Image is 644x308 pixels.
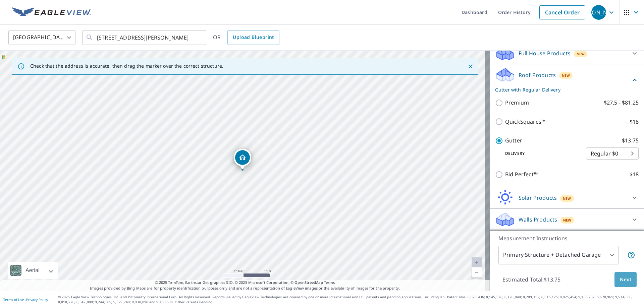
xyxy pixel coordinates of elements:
img: EV Logo [12,7,91,17]
div: [GEOGRAPHIC_DATA] [8,28,75,47]
p: Roof Products [519,71,556,79]
span: Next [620,275,631,284]
div: Primary Structure + Detached Garage [498,246,619,264]
span: New [577,51,585,57]
p: $27.5 - $81.25 [604,99,639,107]
div: Roof ProductsNewGutter with Regular Delivery [495,67,639,93]
span: New [563,196,571,201]
p: Check that the address is accurate, then drag the marker over the correct structure. [30,63,223,69]
a: Privacy Policy [26,297,48,302]
a: Current Level 20, Zoom In Disabled [472,257,482,267]
a: Cancel Order [539,5,585,19]
p: | [3,298,48,302]
button: Next [614,272,637,287]
p: Premium [505,99,529,107]
p: Full House Products [519,49,571,57]
p: $13.75 [622,136,639,145]
span: Your report will include the primary structure and a detached garage if one exists. [627,251,635,259]
p: Measurement Instructions [498,234,635,242]
a: Current Level 20, Zoom Out [472,267,482,278]
span: New [563,218,572,223]
p: $18 [630,118,639,126]
a: OpenStreetMap [294,280,323,285]
p: Gutter [505,136,522,145]
div: Aerial [23,262,42,279]
a: Upload Blueprint [227,30,279,45]
input: Search by address or latitude-longitude [97,28,193,47]
div: Solar ProductsNew [495,190,639,206]
div: Walls ProductsNew [495,211,639,228]
div: Regular $0 [586,144,639,163]
span: © 2025 TomTom, Earthstar Geographics SIO, © 2025 Microsoft Corporation, © [155,280,335,286]
p: Solar Products [519,194,557,202]
p: © 2025 Eagle View Technologies, Inc. and Pictometry International Corp. All Rights Reserved. Repo... [58,295,641,305]
a: Terms [324,280,335,285]
p: Bid Perfect™ [505,170,538,179]
div: OR [213,30,279,45]
div: Full House ProductsNew [495,45,639,61]
a: Terms of Use [3,297,24,302]
p: $18 [630,170,639,179]
div: [PERSON_NAME] [591,5,606,20]
button: Close [466,62,475,71]
p: Estimated Total: $13.75 [497,272,566,287]
div: Dropped pin, building 1, Residential property, 130 Velwood Dr Redlands, CA 92374 [234,149,251,170]
p: QuickSquares™ [505,118,545,126]
p: Gutter with Regular Delivery [495,86,631,93]
p: Walls Products [519,215,557,224]
div: Aerial [8,262,58,279]
span: New [562,73,570,78]
span: Upload Blueprint [233,33,274,42]
p: Delivery [495,150,586,157]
